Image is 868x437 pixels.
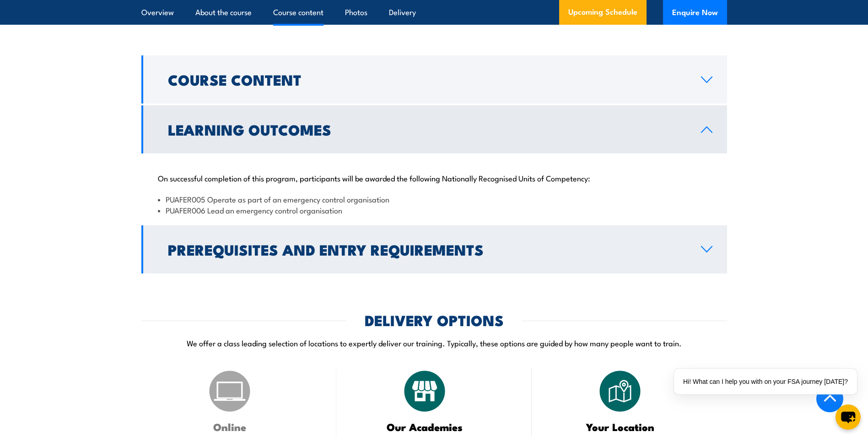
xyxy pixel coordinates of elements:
[365,313,504,326] h2: DELIVERY OPTIONS
[158,205,711,215] li: PUAFER006 Lead an emergency control organisation
[158,194,711,204] li: PUAFER005 Operate as part of an emergency control organisation
[168,243,686,256] h2: Prerequisites and Entry Requirements
[158,173,711,182] p: On successful completion of this program, participants will be awarded the following Nationally R...
[359,421,491,432] h3: Our Academies
[674,369,857,394] div: Hi! What can I help you with on your FSA journey [DATE]?
[141,55,727,104] a: Course Content
[141,105,727,153] a: Learning Outcomes
[836,404,861,430] button: chat-button
[555,421,686,432] h3: Your Location
[168,123,686,136] h2: Learning Outcomes
[168,73,686,86] h2: Course Content
[141,338,727,348] p: We offer a class leading selection of locations to expertly deliver our training. Typically, thes...
[141,225,727,273] a: Prerequisites and Entry Requirements
[164,421,296,432] h3: Online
